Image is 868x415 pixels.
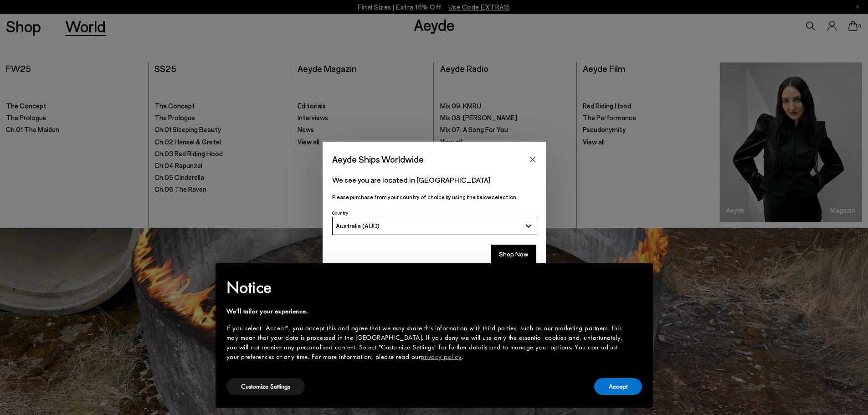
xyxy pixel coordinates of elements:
[332,210,348,215] span: Country
[627,266,649,288] button: Close this notice
[491,245,536,264] button: Shop Now
[226,276,627,299] h2: Notice
[526,153,539,166] button: Close
[332,193,536,201] p: Please purchase from your country of choice by using the below selection:
[336,222,380,230] span: Australia (AUD)
[594,378,642,395] button: Accept
[226,323,627,362] div: If you select "Accept", you accept this and agree that we may share this information with third p...
[332,174,536,185] p: We see you are located in [GEOGRAPHIC_DATA]
[226,307,627,316] div: We'll tailor your experience.
[332,151,424,167] span: Aeyde Ships Worldwide
[635,270,641,284] span: ×
[226,378,305,395] button: Customize Settings
[421,352,462,361] a: privacy policy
